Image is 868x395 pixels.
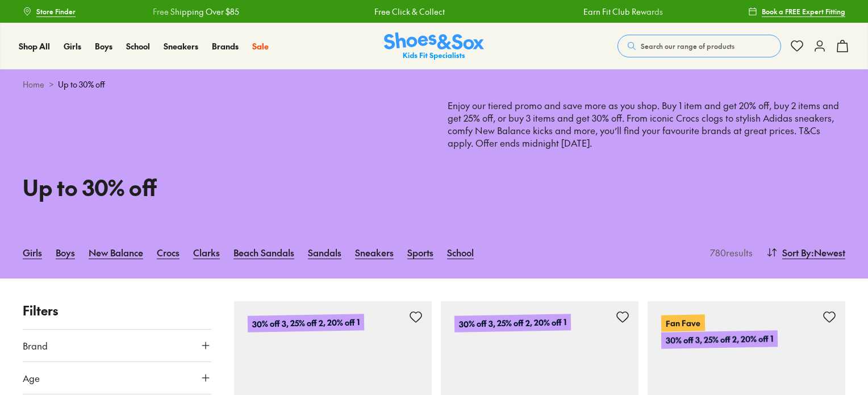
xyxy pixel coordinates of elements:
[58,78,105,90] span: Up to 30% off
[23,78,845,90] div: >
[126,40,150,52] a: School
[212,40,239,52] span: Brands
[355,240,394,265] a: Sneakers
[308,240,341,265] a: Sandals
[384,32,484,60] img: SNS_Logo_Responsive.svg
[762,6,845,16] span: Book a FREE Expert Fitting
[212,40,239,52] a: Brands
[766,240,845,265] button: Sort By:Newest
[454,314,571,333] p: 30% off 3, 25% off 2, 20% off 1
[36,6,76,16] span: Store Finder
[641,41,735,51] span: Search our range of products
[23,78,44,90] a: Home
[19,40,50,52] span: Shop All
[89,240,143,265] a: New Balance
[811,246,845,259] span: : Newest
[193,240,220,265] a: Clarks
[64,40,81,52] span: Girls
[448,99,845,199] p: Enjoy our tiered promo and save more as you shop. Buy 1 item and get 20% off, buy 2 items and get...
[583,6,663,18] a: Earn Fit Club Rewards
[23,240,42,265] a: Girls
[617,35,781,57] button: Search our range of products
[748,1,845,22] a: Book a FREE Expert Fitting
[23,339,48,352] span: Brand
[23,171,420,203] h1: Up to 30% off
[19,40,50,52] a: Shop All
[164,40,198,52] a: Sneakers
[252,40,269,52] a: Sale
[153,6,239,18] a: Free Shipping Over $85
[407,240,433,265] a: Sports
[64,40,81,52] a: Girls
[252,40,269,52] span: Sale
[661,331,778,350] p: 30% off 3, 25% off 2, 20% off 1
[23,301,211,320] p: Filters
[56,240,75,265] a: Boys
[23,330,211,361] button: Brand
[233,240,294,265] a: Beach Sandals
[384,32,484,60] a: Shoes & Sox
[95,40,112,52] span: Boys
[23,371,40,385] span: Age
[374,6,445,18] a: Free Click & Collect
[706,246,753,259] p: 780 results
[126,40,150,52] span: School
[95,40,112,52] a: Boys
[157,240,180,265] a: Crocs
[164,40,198,52] span: Sneakers
[782,246,811,259] span: Sort By
[661,315,705,332] p: Fan Fave
[23,1,76,22] a: Store Finder
[248,314,364,333] p: 30% off 3, 25% off 2, 20% off 1
[447,240,474,265] a: School
[23,362,211,394] button: Age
